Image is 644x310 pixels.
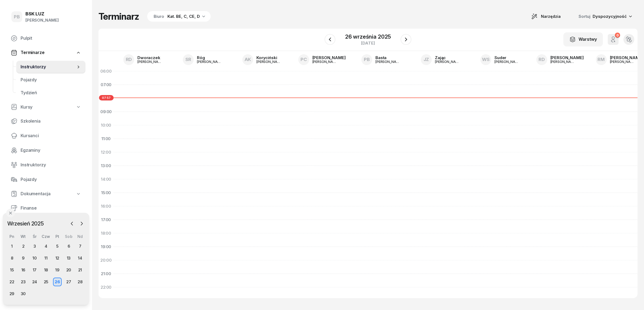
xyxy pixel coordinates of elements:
div: 18 [42,266,50,274]
div: 30 [19,289,28,298]
div: 17 [30,266,39,274]
span: PB [14,15,20,19]
span: 07:57 [99,95,114,100]
div: 12 [53,254,62,262]
div: Róg [197,56,223,60]
span: PB [364,57,370,62]
div: 13:00 [98,159,114,173]
a: Pojazdy [16,73,85,86]
div: 08:00 [98,92,114,105]
a: Egzaminy [6,144,85,157]
div: 4 [42,242,50,251]
span: PC [300,57,307,62]
div: 9 [19,254,28,262]
span: RM [597,57,605,62]
a: PC[PERSON_NAME][PERSON_NAME] [294,53,350,67]
div: 19:00 [98,240,114,254]
a: RD[PERSON_NAME][PERSON_NAME] [532,53,588,67]
div: [PERSON_NAME] [550,60,576,63]
div: 09:00 [98,105,114,119]
div: [PERSON_NAME] [312,60,338,63]
div: [PERSON_NAME] [375,60,401,63]
span: Instruktorzy [21,63,76,70]
a: Kursanci [6,129,85,142]
div: Wt [18,234,29,239]
a: SRRóg[PERSON_NAME] [179,53,227,67]
div: 1 [8,242,16,251]
div: [PERSON_NAME] [25,17,59,24]
div: 13 [64,254,73,262]
button: Warstwy [563,32,603,46]
span: SR [185,57,191,62]
div: Koryciński [256,56,282,60]
div: 2 [19,242,28,251]
div: [PERSON_NAME] [550,56,584,60]
div: [PERSON_NAME] [610,56,643,60]
span: Dokumentacja [21,190,51,197]
div: 16 [19,266,28,274]
div: 26 [53,278,62,286]
button: BiuroKat. BE, C, CE, D [146,11,211,22]
div: [DATE] [345,41,391,45]
span: JZ [424,57,429,62]
div: 22:00 [98,281,114,294]
button: Narzędzia [526,11,566,22]
div: 12:00 [98,146,114,159]
a: AKKoryciński[PERSON_NAME] [238,53,287,67]
span: Narzędzia [541,13,561,20]
a: Dokumentacja [6,188,85,200]
div: 15:00 [98,186,114,200]
div: 10:00 [98,119,114,132]
div: [PERSON_NAME] [312,56,346,60]
div: [PERSON_NAME] [435,60,461,63]
div: 18:00 [98,227,114,240]
a: Instruktorzy [16,60,85,73]
div: 21 [76,266,84,274]
div: Kat. BE, C, CE, D [167,13,200,20]
a: JZZając[PERSON_NAME] [417,53,465,67]
div: Suder [494,56,520,60]
div: Czw [40,234,52,239]
span: RD [126,57,132,62]
div: 27 [64,278,73,286]
div: 21:00 [98,267,114,281]
div: 22 [8,278,16,286]
div: 14 [76,254,84,262]
div: [PERSON_NAME] [610,60,636,63]
a: Instruktorzy [6,159,85,171]
a: Terminarze [6,46,85,59]
div: 20:00 [98,254,114,267]
div: 23 [19,278,28,286]
div: 8 [8,254,16,262]
div: 20 [64,266,73,274]
span: Pojazdy [21,76,81,83]
div: Zając [435,56,461,60]
span: Terminarze [21,49,44,56]
span: Kursanci [21,132,81,139]
a: Finanse [6,202,85,215]
div: 17:00 [98,213,114,227]
span: Instruktorzy [21,161,81,169]
div: Pn [6,234,18,239]
div: [PERSON_NAME] [256,60,282,63]
span: Szkolenia [21,118,81,125]
span: WS [482,57,490,62]
span: Wrzesień 2025 [5,219,46,228]
div: 14:00 [98,173,114,186]
a: Szkolenia [6,115,85,128]
div: [PERSON_NAME] [137,60,163,63]
div: [PERSON_NAME] [197,60,223,63]
div: 0 [615,33,620,38]
div: Dworaczek [137,56,163,60]
a: Tydzień [16,86,85,99]
span: Pulpit [21,35,81,42]
a: WSSuder[PERSON_NAME] [476,53,525,67]
div: Warstwy [569,36,597,43]
div: 24 [30,278,39,286]
div: 15 [8,266,16,274]
a: Pojazdy [6,173,85,186]
div: BSK LUZ [25,12,59,16]
div: 11:00 [98,132,114,146]
div: Sob [63,234,74,239]
span: Pojazdy [21,176,81,183]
